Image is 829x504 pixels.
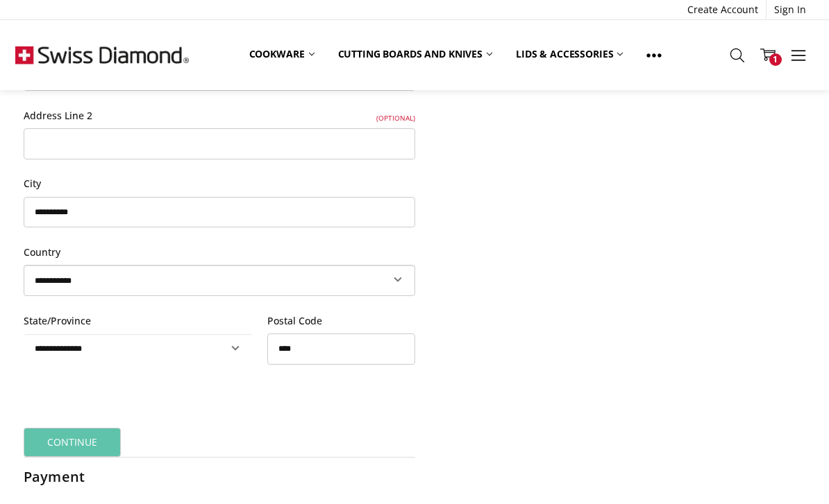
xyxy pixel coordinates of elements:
[24,108,415,123] label: Address Line 2
[24,468,111,485] h2: Payment
[237,39,326,69] a: Cookware
[24,313,253,329] label: State/Province
[635,39,673,70] a: Show All
[24,176,415,191] label: City
[267,313,415,329] label: Postal Code
[769,53,782,66] span: 1
[753,37,783,72] a: 1
[15,20,189,89] img: Free Shipping On Every Order
[326,39,505,69] a: Cutting boards and knives
[24,245,415,260] label: Country
[504,39,635,69] a: Lids & Accessories
[24,428,122,457] button: Continue
[376,112,415,123] small: (Optional)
